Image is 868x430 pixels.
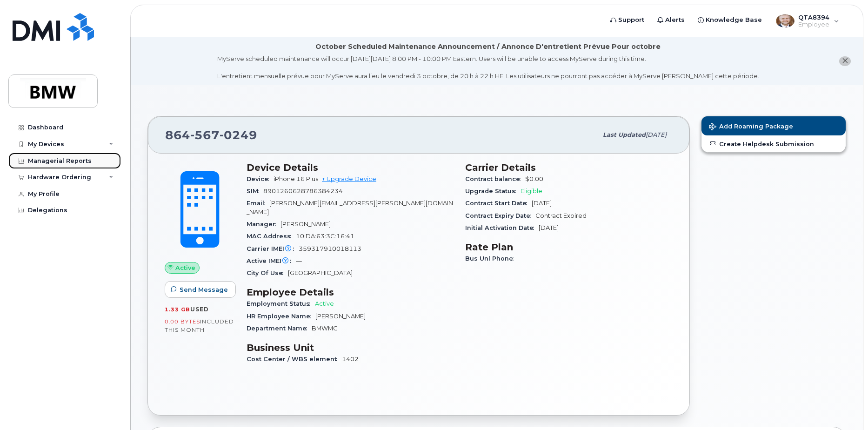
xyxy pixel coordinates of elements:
[165,306,190,313] span: 1.33 GB
[247,233,296,240] span: MAC Address
[175,263,195,272] span: Active
[646,131,667,138] span: [DATE]
[247,300,315,307] span: Employment Status
[342,356,359,363] span: 1402
[539,224,559,231] span: [DATE]
[247,342,454,353] h3: Business Unit
[465,255,518,262] span: Bus Unl Phone
[828,390,861,423] iframe: Messenger Launcher
[190,306,209,313] span: used
[465,224,539,231] span: Initial Activation Date
[247,162,454,173] h3: Device Details
[247,325,312,332] span: Department Name
[288,269,353,276] span: [GEOGRAPHIC_DATA]
[315,313,366,320] span: [PERSON_NAME]
[247,200,269,207] span: Email
[465,175,525,182] span: Contract balance
[280,221,331,228] span: [PERSON_NAME]
[247,287,454,298] h3: Employee Details
[322,175,376,182] a: + Upgrade Device
[247,257,296,264] span: Active IMEI
[296,257,302,264] span: —
[701,135,846,152] a: Create Helpdesk Submission
[247,313,315,320] span: HR Employee Name
[465,162,673,173] h3: Carrier Details
[525,175,543,182] span: $0.00
[299,245,361,252] span: 359317910018113
[603,131,646,138] span: Last updated
[180,285,228,294] span: Send Message
[465,212,535,219] span: Contract Expiry Date
[315,42,661,52] div: October Scheduled Maintenance Announcement / Annonce D'entretient Prévue Pour octobre
[465,188,521,195] span: Upgrade Status
[220,128,257,142] span: 0249
[312,325,338,332] span: BMWMC
[247,200,453,215] span: [PERSON_NAME][EMAIL_ADDRESS][PERSON_NAME][DOMAIN_NAME]
[247,188,263,195] span: SIM
[535,212,587,219] span: Contract Expired
[532,200,552,207] span: [DATE]
[274,175,318,182] span: iPhone 16 Plus
[165,318,234,333] span: included this month
[263,188,343,195] span: 8901260628786384234
[217,54,759,81] div: MyServe scheduled maintenance will occur [DATE][DATE] 8:00 PM - 10:00 PM Eastern. Users will be u...
[247,175,274,182] span: Device
[709,123,793,132] span: Add Roaming Package
[247,221,280,228] span: Manager
[296,233,354,240] span: 10:DA:63:3C:16:41
[247,269,288,276] span: City Of Use
[315,300,334,307] span: Active
[465,200,532,207] span: Contract Start Date
[247,245,299,252] span: Carrier IMEI
[701,116,846,135] button: Add Roaming Package
[465,242,673,253] h3: Rate Plan
[190,128,220,142] span: 567
[165,281,236,298] button: Send Message
[165,128,257,142] span: 864
[839,56,851,66] button: close notification
[247,356,342,363] span: Cost Center / WBS element
[165,318,200,325] span: 0.00 Bytes
[521,188,542,195] span: Eligible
